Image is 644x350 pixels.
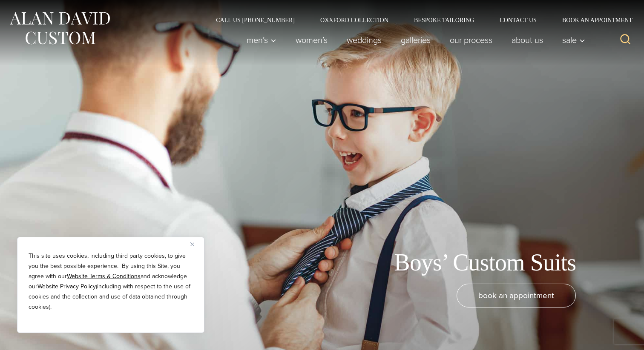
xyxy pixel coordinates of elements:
[190,242,194,246] img: Close
[337,31,391,48] a: weddings
[391,31,440,48] a: Galleries
[549,17,635,23] a: Book an Appointment
[247,36,276,44] span: Men’s
[502,31,553,48] a: About Us
[478,289,554,302] span: book an appointment
[190,239,201,249] button: Close
[286,31,337,48] a: Women’s
[615,30,635,50] button: View Search Form
[562,36,585,44] span: Sale
[440,31,502,48] a: Our Process
[487,17,549,23] a: Contact Us
[308,17,401,23] a: Oxxford Collection
[457,284,576,307] a: book an appointment
[203,17,308,23] a: Call Us [PHONE_NUMBER]
[67,272,141,281] a: Website Terms & Conditions
[203,17,635,23] nav: Secondary Navigation
[29,251,193,312] p: This site uses cookies, including third party cookies, to give you the best possible experience. ...
[394,248,576,277] h1: Boys’ Custom Suits
[401,17,487,23] a: Bespoke Tailoring
[9,9,111,47] img: Alan David Custom
[37,282,96,291] a: Website Privacy Policy
[237,31,590,48] nav: Primary Navigation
